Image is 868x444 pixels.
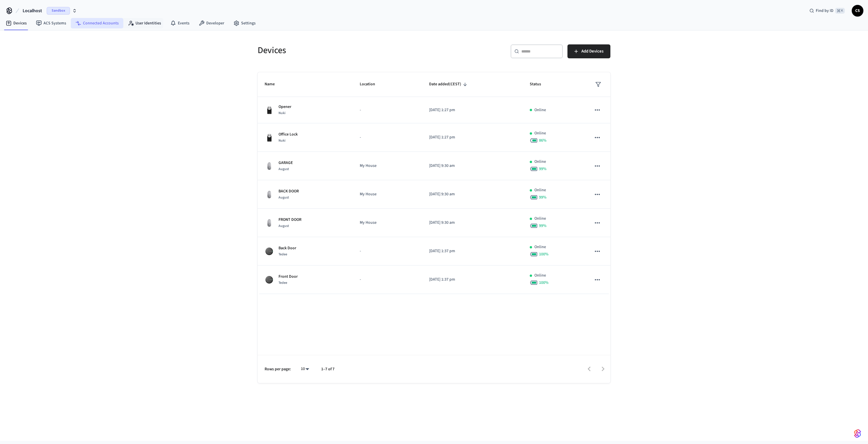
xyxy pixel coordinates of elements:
[852,5,863,17] button: CS
[805,6,849,16] div: Find by ID⌘ K
[360,163,415,169] p: My House
[31,18,71,28] a: ACS Systems
[429,107,516,113] p: [DATE] 1:27 pm
[279,195,289,200] span: August
[279,280,287,285] span: Tedee
[258,44,431,56] h5: Devices
[539,138,547,143] span: 86 %
[534,187,546,193] p: Online
[265,133,274,142] img: Nuki Smart Lock 3.0 Pro Black, Front
[265,366,291,372] p: Rows per page:
[360,191,415,197] p: My House
[229,18,260,28] a: Settings
[265,161,274,171] img: August Wifi Smart Lock 3rd Gen, Silver, Front
[534,216,546,222] p: Online
[1,18,31,28] a: Devices
[279,245,296,251] p: Back Door
[852,6,863,16] span: CS
[816,8,833,14] span: Find by ID
[47,7,70,15] span: Sandbox
[539,223,547,229] span: 99 %
[279,223,289,228] span: August
[71,18,123,28] a: Connected Accounts
[321,366,334,372] p: 1–7 of 7
[429,248,516,254] p: [DATE] 1:37 pm
[123,18,166,28] a: User Identities
[279,138,285,143] span: Nuki
[360,277,415,283] p: -
[265,218,274,228] img: August Wifi Smart Lock 3rd Gen, Silver, Front
[279,111,285,115] span: Nuki
[530,80,549,89] span: Status
[539,251,549,257] span: 100 %
[279,217,301,223] p: FRONT DOOR
[429,191,516,197] p: [DATE] 9:30 am
[835,8,845,14] span: ⌘ K
[360,107,415,113] p: -
[429,134,516,140] p: [DATE] 1:27 pm
[265,80,282,89] span: Name
[265,275,274,284] img: Tedee Smart Lock
[194,18,229,28] a: Developer
[279,274,298,280] p: Front Door
[429,163,516,169] p: [DATE] 9:30 am
[166,18,194,28] a: Events
[265,105,274,115] img: Nuki Smart Lock 3.0 Pro Black, Front
[534,244,546,250] p: Online
[539,280,549,286] span: 100 %
[298,365,312,373] div: 10
[429,220,516,226] p: [DATE] 9:30 am
[360,134,415,140] p: -
[279,131,298,138] p: Office Lock
[534,272,546,279] p: Online
[360,80,383,89] span: Location
[258,72,610,294] table: sticky table
[534,130,546,136] p: Online
[534,107,546,113] p: Online
[360,248,415,254] p: -
[854,429,861,438] img: SeamLogoGradient.69752ec5.svg
[539,166,547,172] span: 99 %
[265,247,274,256] img: Tedee Smart Lock
[429,80,469,89] span: Date added(CEST)
[279,167,289,172] span: August
[567,44,610,58] button: Add Devices
[279,188,299,194] p: BACK DOOR
[539,194,547,200] span: 99 %
[429,277,516,283] p: [DATE] 1:37 pm
[360,220,415,226] p: My House
[534,159,546,165] p: Online
[23,7,42,14] span: Localhost
[279,160,293,166] p: GARAGE
[279,104,291,110] p: Opener
[265,190,274,199] img: August Wifi Smart Lock 3rd Gen, Silver, Front
[581,48,603,55] span: Add Devices
[279,252,287,257] span: Tedee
